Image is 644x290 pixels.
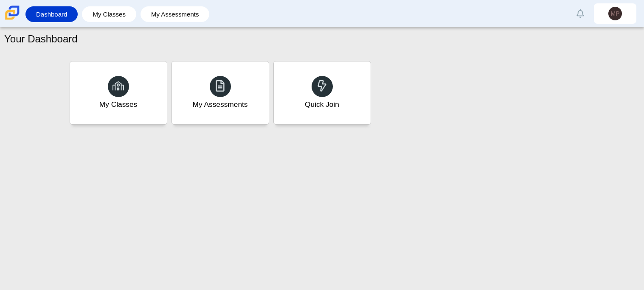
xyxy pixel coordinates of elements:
a: My Assessments [145,6,205,22]
a: My Classes [70,61,167,125]
a: Carmen School of Science & Technology [3,16,21,23]
h1: Your Dashboard [4,32,78,46]
a: MP [594,3,636,24]
div: Quick Join [305,99,339,110]
a: Quick Join [273,61,371,125]
a: My Assessments [172,61,269,125]
img: Carmen School of Science & Technology [3,4,21,22]
a: Alerts [571,4,590,23]
div: My Classes [99,99,138,110]
a: Dashboard [30,6,73,22]
div: My Assessments [193,99,248,110]
span: MP [611,11,620,17]
a: My Classes [86,6,132,22]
